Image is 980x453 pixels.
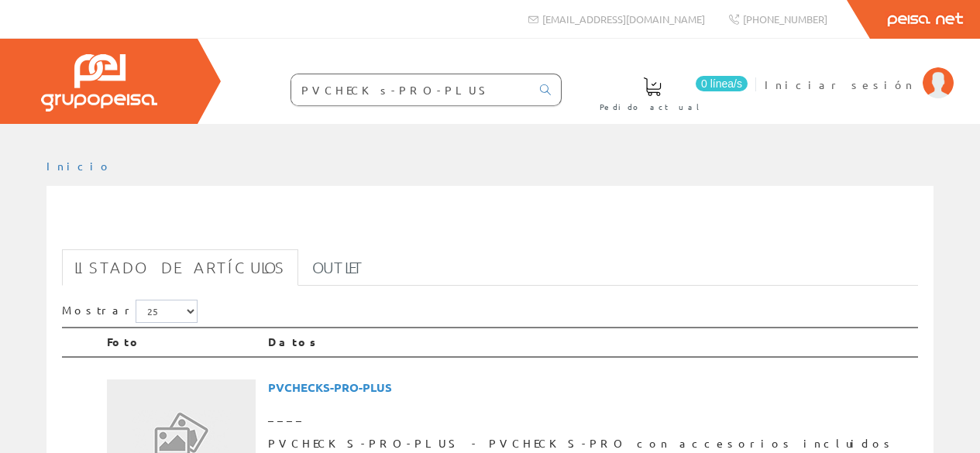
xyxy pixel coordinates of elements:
[62,249,298,286] a: Listado de artículos
[300,249,377,286] a: Outlet
[268,402,912,430] span: ____
[41,54,157,112] img: Grupo Peisa
[542,12,705,26] span: [EMAIL_ADDRESS][DOMAIN_NAME]
[291,74,531,105] input: Buscar ...
[62,300,198,323] label: Mostrar
[268,373,912,402] span: PVCHECKS-PRO-PLUS
[696,76,748,91] span: 0 línea/s
[765,77,915,92] span: Iniciar sesión
[600,99,705,115] span: Pedido actual
[46,159,112,173] a: Inicio
[262,328,918,357] th: Datos
[765,64,954,79] a: Iniciar sesión
[136,300,198,323] select: Mostrar
[62,211,918,242] h1: PVCHECKs-PRO-PLUS
[743,12,827,26] span: [PHONE_NUMBER]
[101,328,262,357] th: Foto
